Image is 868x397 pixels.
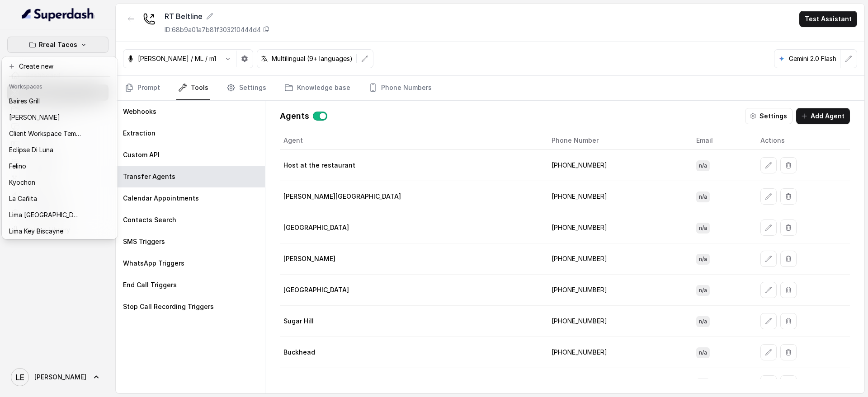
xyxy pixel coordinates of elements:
div: Rreal Tacos [2,56,118,239]
p: Client Workspace Template [9,128,81,139]
p: Kyochon [9,177,35,188]
header: Workspaces [4,79,116,93]
p: Baires Grill [9,96,40,107]
p: Rreal Tacos [39,39,77,50]
p: Eclipse Di Luna [9,145,53,155]
p: Lima [GEOGRAPHIC_DATA] [9,210,81,220]
button: Rreal Tacos [7,37,108,53]
p: Felino [9,161,26,172]
button: Create new [4,58,116,75]
p: Lima Key Biscayne [9,226,63,237]
p: La Cañita [9,193,37,204]
p: [PERSON_NAME] [9,112,60,123]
